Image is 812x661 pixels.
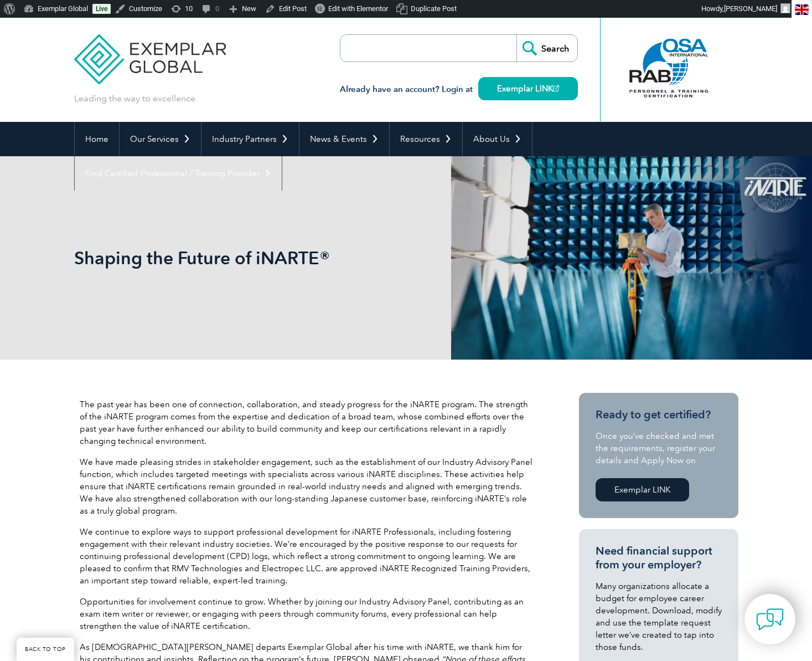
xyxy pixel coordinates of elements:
[75,122,119,156] a: Home
[80,398,534,447] p: The past year has been one of connection, collaboration, and steady progress for the iNARTE progr...
[120,122,201,156] a: Our Services
[80,456,534,517] p: We have made pleasing strides in stakeholder engagement, such as the establishment of our Industr...
[299,122,389,156] a: News & Events
[328,4,388,13] span: Edit with Elementor
[390,122,462,156] a: Resources
[201,122,299,156] a: Industry Partners
[795,4,809,15] img: en
[596,478,689,501] a: Exemplar LINK
[724,4,777,13] span: [PERSON_NAME]
[80,596,534,632] p: Opportunities for involvement continue to grow. Whether by joining our Industry Advisory Panel, c...
[596,408,722,422] h3: Ready to get certified?
[17,638,74,661] a: BACK TO TOP
[463,122,532,156] a: About Us
[553,85,559,91] img: open_square.png
[92,4,111,14] a: Live
[75,156,282,191] a: Find Certified Professional / Training Provider
[74,93,195,105] p: Leading the way to excellence
[756,606,784,633] img: contact-chat.png
[340,83,578,96] h3: Already have an account? Login at
[80,526,534,587] p: We continue to explore ways to support professional development for iNARTE Professionals, includi...
[596,580,722,653] p: Many organizations allocate a budget for employee career development. Download, modify and use th...
[596,544,722,572] h3: Need financial support from your employer?
[478,77,578,100] a: Exemplar LINK
[74,18,226,84] img: Exemplar Global
[74,247,499,269] h1: Shaping the Future of iNARTE®
[516,35,577,62] input: Search
[596,430,722,467] p: Once you’ve checked and met the requirements, register your details and Apply Now on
